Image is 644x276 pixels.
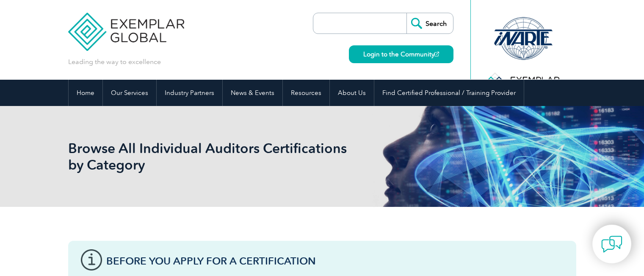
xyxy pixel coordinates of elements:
img: contact-chat.png [601,234,622,255]
h1: Browse All Individual Auditors Certifications by Category [68,140,393,173]
a: Home [69,80,102,106]
img: open_square.png [434,52,439,56]
input: Search [406,13,453,33]
a: Find Certified Professional / Training Provider [374,80,524,106]
a: Login to the Community [349,45,453,63]
a: About Us [330,80,374,106]
a: Our Services [103,80,156,106]
a: Resources [283,80,329,106]
h3: Before You Apply For a Certification [106,256,564,266]
a: News & Events [223,80,282,106]
a: Industry Partners [157,80,222,106]
p: Leading the way to excellence [68,57,161,67]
